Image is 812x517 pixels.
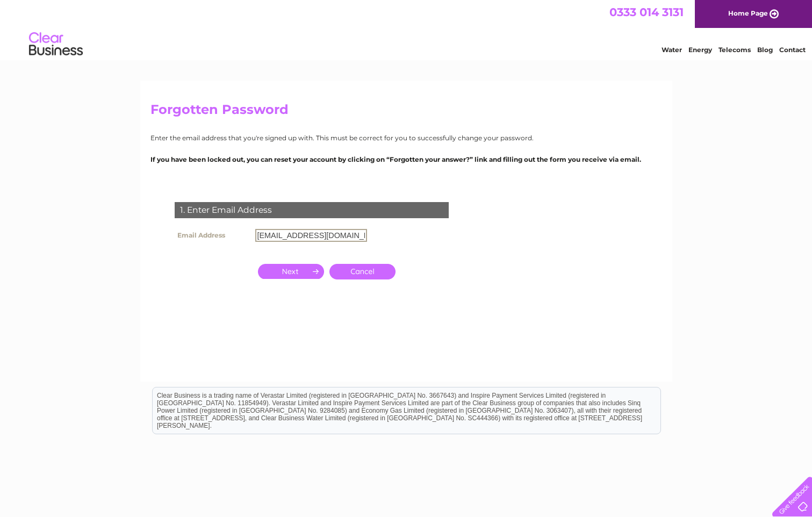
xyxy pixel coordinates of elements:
div: 1. Enter Email Address [175,202,449,218]
a: Blog [757,46,773,54]
a: 0333 014 3131 [609,5,684,19]
a: Cancel [329,264,396,279]
img: logo.png [28,28,83,61]
a: Water [662,46,682,54]
h2: Forgotten Password [150,102,662,123]
p: Enter the email address that you're signed up with. This must be correct for you to successfully ... [150,133,662,143]
a: Contact [779,46,806,54]
th: Email Address [172,226,253,245]
p: If you have been locked out, you can reset your account by clicking on “Forgotten your answer?” l... [150,154,662,164]
a: Energy [688,46,712,54]
div: Clear Business is a trading name of Verastar Limited (registered in [GEOGRAPHIC_DATA] No. 3667643... [153,6,660,52]
a: Telecoms [718,46,751,54]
